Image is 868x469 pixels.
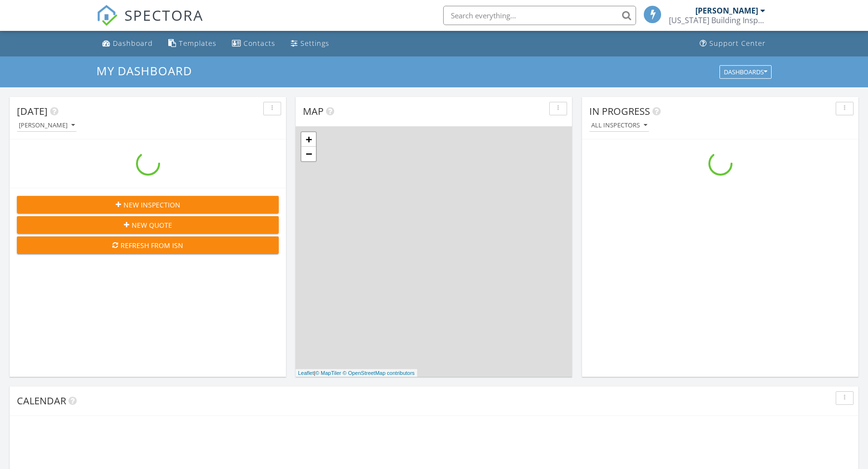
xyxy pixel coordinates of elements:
[315,370,341,376] a: © MapTiler
[179,39,217,48] div: Templates
[695,6,758,15] div: [PERSON_NAME]
[17,394,66,407] span: Calendar
[17,236,279,254] button: Refresh from ISN
[96,63,192,79] span: My Dashboard
[96,5,118,26] img: The Best Home Inspection Software - Spectora
[164,35,220,53] a: Templates
[298,370,314,376] a: Leaflet
[296,369,417,377] div: |
[443,6,636,25] input: Search everything...
[719,65,772,79] button: Dashboards
[301,147,316,161] a: Zoom out
[228,35,279,53] a: Contacts
[17,119,77,132] button: [PERSON_NAME]
[724,69,767,75] div: Dashboards
[300,39,329,48] div: Settings
[25,240,271,250] div: Refresh from ISN
[589,105,650,118] span: In Progress
[98,35,157,53] a: Dashboard
[123,200,180,210] span: New Inspection
[589,119,649,132] button: All Inspectors
[17,196,279,213] button: New Inspection
[17,216,279,234] button: New Quote
[303,105,324,118] span: Map
[696,35,770,53] a: Support Center
[113,39,153,48] div: Dashboard
[244,39,275,48] div: Contacts
[709,39,766,48] div: Support Center
[124,5,203,25] span: SPECTORA
[19,122,75,129] div: [PERSON_NAME]
[343,370,415,376] a: © OpenStreetMap contributors
[17,105,48,118] span: [DATE]
[669,15,765,25] div: Florida Building Inspection Group
[96,13,203,33] a: SPECTORA
[287,35,333,53] a: Settings
[132,220,172,230] span: New Quote
[301,132,316,147] a: Zoom in
[591,122,647,129] div: All Inspectors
